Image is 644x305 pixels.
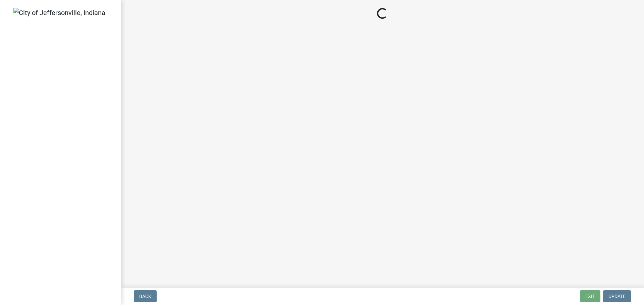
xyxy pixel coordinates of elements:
[13,8,105,18] img: City of Jeffersonville, Indiana
[139,294,151,299] span: Back
[608,294,626,299] span: Update
[603,290,631,302] button: Update
[134,290,157,302] button: Back
[580,290,600,302] button: Exit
